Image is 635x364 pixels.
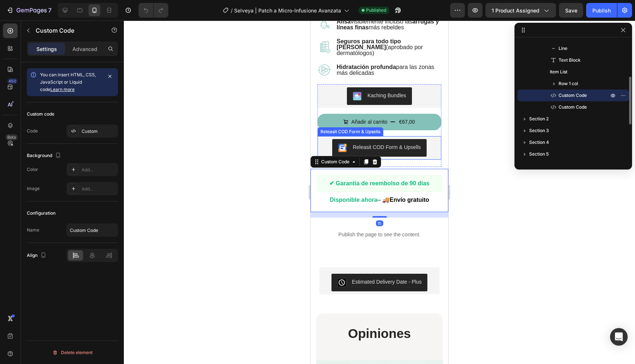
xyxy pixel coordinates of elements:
h2: Opiniones [6,304,132,322]
div: €67,00 [88,96,105,107]
span: Section 2 [529,115,549,123]
span: Line [559,45,567,52]
span: / [231,7,233,14]
div: Custom Code [9,138,40,145]
button: Delete element [27,347,118,358]
div: Code [27,128,38,134]
span: Section 3 [529,127,549,134]
img: CKKYs5695_ICEAE=.webp [28,123,36,132]
span: Section 5 [529,150,549,158]
span: Text Block [559,57,581,64]
p: (aprobado por dermatólogos) [26,18,129,36]
span: Custom Code [559,103,587,111]
span: ✔ Garantía de reembolso de 90 días [19,160,119,166]
div: Releasit COD Form & Upsells [42,123,110,131]
div: Delete element [52,348,93,357]
span: Row 1 col [559,80,578,87]
span: Custom Code [559,92,587,99]
span: Section 4 [529,139,549,146]
div: Undo/Redo [139,3,168,18]
p: Advanced [72,45,97,53]
span: Save [565,7,577,14]
button: Estimated Delivery Date ‑ Plus [21,253,117,271]
strong: Envío gratuito [79,176,119,182]
strong: Hidratación profunda [26,43,86,50]
div: Background [27,151,62,161]
p: para las zonas más delicadas [26,44,129,55]
button: Save [559,3,583,18]
span: Disponible ahora [19,176,67,182]
div: Publish [592,7,611,14]
div: 15 [65,200,73,206]
div: Custom code [27,111,54,117]
span: Item List [550,68,567,76]
div: Name [27,227,39,233]
div: Releasit COD Form & Upsells [8,108,71,114]
div: Add... [82,186,116,192]
button: Añadir al carrito [7,93,131,110]
p: 7 [48,6,51,15]
div: Align [27,251,48,261]
div: Configuration [27,210,55,216]
div: Kaching Bundles [57,71,96,79]
div: Add... [82,167,116,173]
div: Color [27,166,38,173]
div: – 🚚 [6,175,132,184]
div: Open Intercom Messenger [610,328,628,346]
a: Learn more [50,87,75,92]
span: Selveya | Patch a Micro-Infusione Avanzata [234,7,341,14]
div: Beta [6,134,18,140]
strong: Seguros para todo tipo [PERSON_NAME] [26,18,90,30]
div: 450 [7,78,18,84]
div: Image [27,185,40,192]
span: You can insert HTML, CSS, JavaScript or Liquid code [40,72,96,92]
p: Custom Code [36,26,98,35]
div: Custom [82,128,116,135]
img: COTnt4SChPkCEAE=.jpeg [27,258,36,266]
span: Published [366,7,386,14]
div: Estimated Delivery Date ‑ Plus [42,258,111,265]
button: 7 [3,3,55,18]
button: Kaching Bundles [36,67,101,84]
div: Añadir al carrito [41,97,77,106]
button: Releasit COD Form & Upsells [22,119,116,136]
button: 1 product assigned [485,3,556,18]
p: Settings [36,45,57,53]
span: 1 product assigned [492,7,539,14]
iframe: Design area [311,21,448,364]
img: KachingBundles.png [42,71,51,80]
button: Publish [586,3,617,18]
